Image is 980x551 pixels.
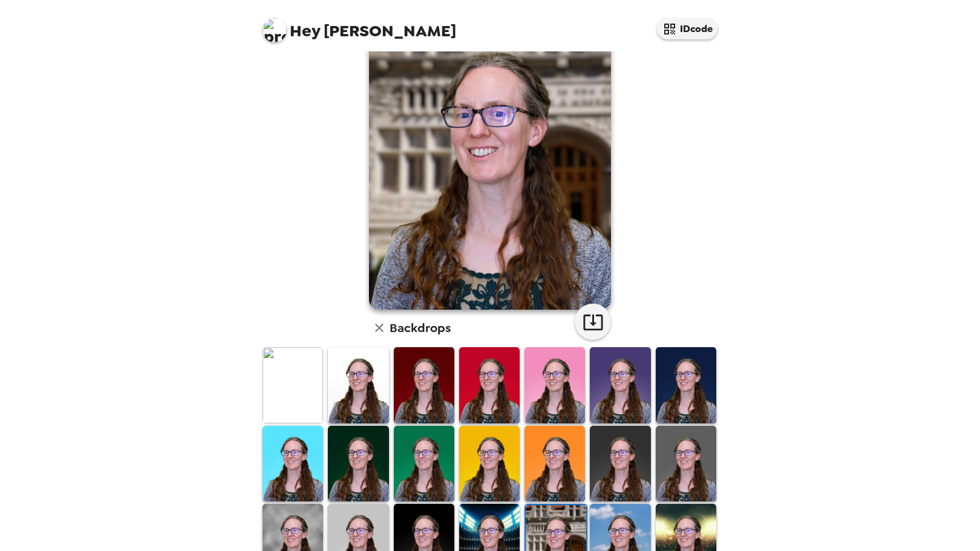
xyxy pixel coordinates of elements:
[263,347,323,423] img: Original
[657,18,717,39] button: IDcode
[263,18,287,42] img: profile pic
[263,12,456,39] span: [PERSON_NAME]
[290,20,320,42] span: Hey
[369,7,611,310] img: user
[390,318,451,337] h6: Backdrops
